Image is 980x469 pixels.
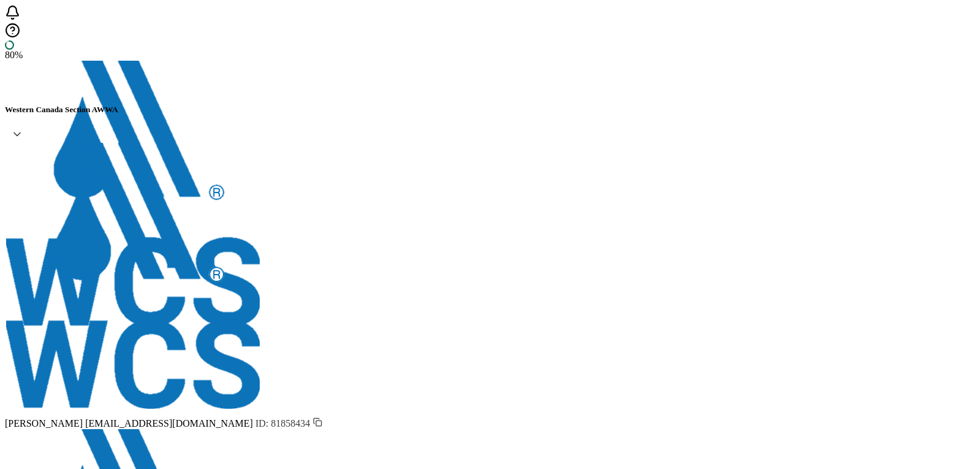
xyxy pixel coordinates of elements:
[5,61,260,327] img: eb0530a7-dc53-4dd2-968c-61d1fd0a03d4.png
[5,143,260,409] img: eb0530a7-dc53-4dd2-968c-61d1fd0a03d4.png
[85,418,253,429] span: [EMAIL_ADDRESS][DOMAIN_NAME]
[255,418,322,429] span: ID: 81858434
[5,105,975,115] h5: Western Canada Section AWWA
[5,418,83,429] span: [PERSON_NAME]
[919,410,980,469] iframe: Chat Widget
[5,50,23,60] span: 80%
